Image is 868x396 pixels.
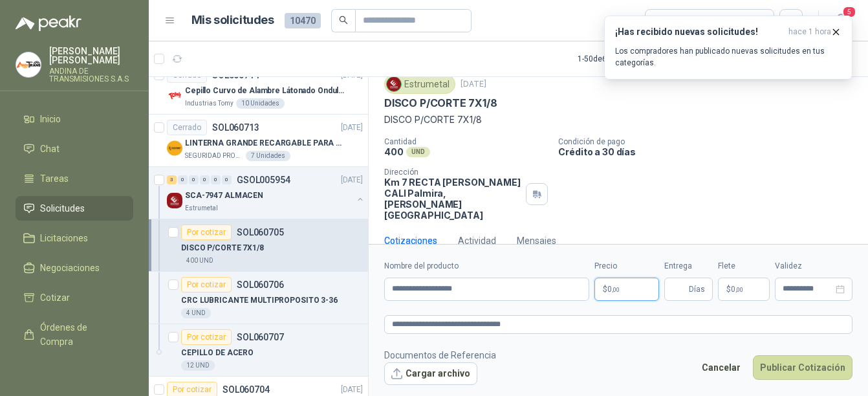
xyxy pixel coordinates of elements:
[185,190,263,202] p: SCA-7947 ALMACEN
[167,140,182,156] img: Company Logo
[181,294,338,307] p: CRC LUBRICANTE MULTIPROPOSITO 3-36
[753,355,852,380] button: Publicar Cotización
[185,203,218,214] p: Estrumetal
[237,333,284,342] p: SOL060707
[167,175,177,184] div: 3
[339,16,348,25] span: search
[200,175,210,184] div: 0
[341,174,363,186] p: [DATE]
[181,242,264,254] p: DISCO P/CORTE 7X1/8
[384,74,455,94] div: Estrumetal
[236,98,285,109] div: 10 Unidades
[185,151,243,161] p: SEGURIDAD PROVISER LTDA
[181,329,232,345] div: Por cotizar
[384,168,521,177] p: Dirección
[594,278,659,301] p: $0,00
[181,308,211,318] div: 4 UND
[384,96,497,110] p: DISCO P/CORTE 7X1/8
[237,175,290,184] p: GSOL005954
[16,285,133,310] a: Cotizar
[16,256,133,280] a: Negociaciones
[237,228,284,237] p: SOL060705
[149,272,368,324] a: Por cotizarSOL060706CRC LUBRICANTE MULTIPROPOSITO 3-364 UND
[594,260,659,272] label: Precio
[212,123,259,132] p: SOL060713
[211,175,221,184] div: 0
[40,291,70,305] span: Cotizar
[775,260,852,272] label: Validez
[149,324,368,377] a: Por cotizarSOL060707CEPILLO DE ACERO12 UND
[718,278,770,301] p: $ 0,00
[212,71,259,80] p: SOL060714
[167,172,365,214] a: 3 0 0 0 0 0 GSOL005954[DATE] Company LogoSCA-7947 ALMACENEstrumetal
[612,286,620,293] span: ,00
[615,45,841,69] p: Los compradores han publicado nuevas solicitudes en tus categorías.
[384,260,589,272] label: Nombre del producto
[49,47,133,65] p: [PERSON_NAME] [PERSON_NAME]
[384,362,477,386] button: Cargar archivo
[149,115,368,167] a: CerradoSOL060713[DATE] Company LogoLINTERNA GRANDE RECARGABLE PARA ESPACIOS ABIERTOS 100-150MTSSE...
[341,122,363,134] p: [DATE]
[653,14,680,28] div: Todas
[384,348,496,362] p: Documentos de Referencia
[191,11,274,30] h1: Mis solicitudes
[181,225,232,240] div: Por cotizar
[16,315,133,354] a: Órdenes de Compra
[40,261,100,275] span: Negociaciones
[40,171,69,186] span: Tareas
[458,234,496,248] div: Actividad
[181,256,219,266] div: 400 UND
[788,27,831,38] span: hace 1 hora
[406,147,430,157] div: UND
[181,360,215,371] div: 12 UND
[689,278,705,300] span: Días
[387,77,401,91] img: Company Logo
[578,49,662,69] div: 1 - 50 de 6862
[16,16,81,31] img: Logo peakr
[167,120,207,135] div: Cerrado
[189,175,199,184] div: 0
[40,364,88,379] span: Remisiones
[181,347,254,359] p: CEPILLO DE ACERO
[149,219,368,272] a: Por cotizarSOL060705DISCO P/CORTE 7X1/8400 UND
[16,52,41,77] img: Company Logo
[384,177,521,221] p: Km 7 RECTA [PERSON_NAME] CALI Palmira , [PERSON_NAME][GEOGRAPHIC_DATA]
[517,234,556,248] div: Mensajes
[237,280,284,289] p: SOL060706
[664,260,713,272] label: Entrega
[341,384,363,396] p: [DATE]
[829,9,852,32] button: 5
[181,277,232,292] div: Por cotizar
[461,78,486,91] p: [DATE]
[731,285,743,293] span: 0
[615,27,783,38] h3: ¡Has recibido nuevas solicitudes!
[40,320,121,349] span: Órdenes de Compra
[607,285,620,293] span: 0
[185,85,346,97] p: Cepillo Curvo de Alambre Látonado Ondulado con Mango Truper
[222,385,270,394] p: SOL060704
[40,112,61,126] span: Inicio
[384,146,404,157] p: 400
[178,175,188,184] div: 0
[40,201,85,215] span: Solicitudes
[149,62,368,115] a: CerradoSOL060714[DATE] Company LogoCepillo Curvo de Alambre Látonado Ondulado con Mango TruperInd...
[185,98,233,109] p: Industrias Tomy
[16,137,133,161] a: Chat
[16,226,133,250] a: Licitaciones
[40,142,60,156] span: Chat
[604,16,852,80] button: ¡Has recibido nuevas solicitudes!hace 1 hora Los compradores han publicado nuevas solicitudes en ...
[167,88,182,104] img: Company Logo
[726,285,731,293] span: $
[558,146,863,157] p: Crédito a 30 días
[695,355,748,380] button: Cancelar
[384,137,548,146] p: Cantidad
[185,137,346,149] p: LINTERNA GRANDE RECARGABLE PARA ESPACIOS ABIERTOS 100-150MTS
[16,107,133,131] a: Inicio
[167,193,182,208] img: Company Logo
[735,286,743,293] span: ,00
[40,231,88,245] span: Licitaciones
[384,234,437,248] div: Cotizaciones
[246,151,290,161] div: 7 Unidades
[842,6,856,18] span: 5
[285,13,321,28] span: 10470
